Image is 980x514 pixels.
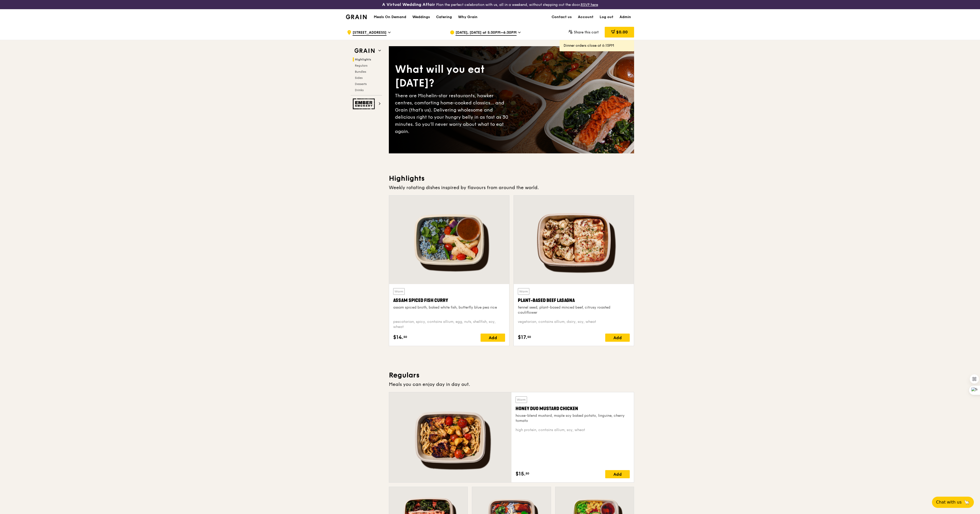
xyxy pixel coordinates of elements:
img: Grain web logo [353,46,376,55]
div: Dinner orders close at 6:15PM [564,43,630,48]
div: assam spiced broth, baked white fish, butterfly blue pea rice [393,305,505,310]
div: Meals you can enjoy day in day out. [389,381,634,388]
span: Highlights [355,58,371,61]
div: pescatarian, spicy, contains allium, egg, nuts, shellfish, soy, wheat [393,319,505,329]
span: 🦙 [964,499,970,505]
span: $0.00 [616,30,628,34]
span: Bundles [355,70,366,74]
div: Why Grain [458,9,477,25]
img: Grain [346,15,367,19]
div: Assam Spiced Fish Curry [393,297,505,304]
span: Regulars [355,64,367,67]
h3: Highlights [389,174,634,183]
span: Sides [355,76,363,80]
div: vegetarian, contains allium, dairy, soy, wheat [518,319,630,329]
div: Warm [518,288,529,295]
img: Ember Smokery web logo [353,99,376,109]
span: $14. [393,334,403,341]
a: Contact us [549,9,575,25]
div: fennel seed, plant-based minced beef, citrusy roasted cauliflower [518,305,630,315]
a: Account [575,9,597,25]
a: RSVP here [581,3,598,7]
div: Catering [436,9,452,25]
a: Log out [597,9,616,25]
button: Chat with us🦙 [932,497,974,508]
div: Plant-Based Beef Lasagna [518,297,630,304]
span: [DATE], [DATE] at 5:30PM–6:30PM [456,30,517,36]
div: What will you eat [DATE]? [395,63,511,90]
span: Desserts [355,82,367,86]
div: Add [605,334,630,342]
div: Honey Duo Mustard Chicken [516,405,630,412]
a: Admin [616,9,634,25]
h3: Regulars [389,371,634,380]
h1: Meals On Demand [374,15,406,20]
div: Weddings [412,9,430,25]
div: Warm [516,396,527,403]
div: Warm [393,288,405,295]
div: There are Michelin-star restaurants, hawker centres, comforting home-cooked classics… and Grain (... [395,92,511,135]
h3: A Virtual Wedding Affair [382,2,435,7]
span: 50 [527,335,531,339]
span: 50 [403,335,407,339]
div: house-blend mustard, maple soy baked potato, linguine, cherry tomato [516,413,630,423]
span: $15. [516,470,526,478]
span: 50 [526,471,529,475]
a: Why Grain [455,9,481,25]
span: Drinks [355,88,364,92]
div: Add [481,334,505,342]
div: Weekly rotating dishes inspired by flavours from around the world. [389,184,634,191]
a: Catering [433,9,455,25]
span: Share this cart [574,30,599,34]
div: Plan the perfect celebration with us, all in a weekend, without stepping out the door. [343,2,637,7]
span: $17. [518,334,527,341]
a: GrainGrain [346,9,367,24]
div: Add [605,470,630,478]
a: Weddings [409,9,433,25]
div: high protein, contains allium, soy, wheat [516,427,630,433]
span: Chat with us [936,499,962,505]
span: [STREET_ADDRESS] [353,30,387,36]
